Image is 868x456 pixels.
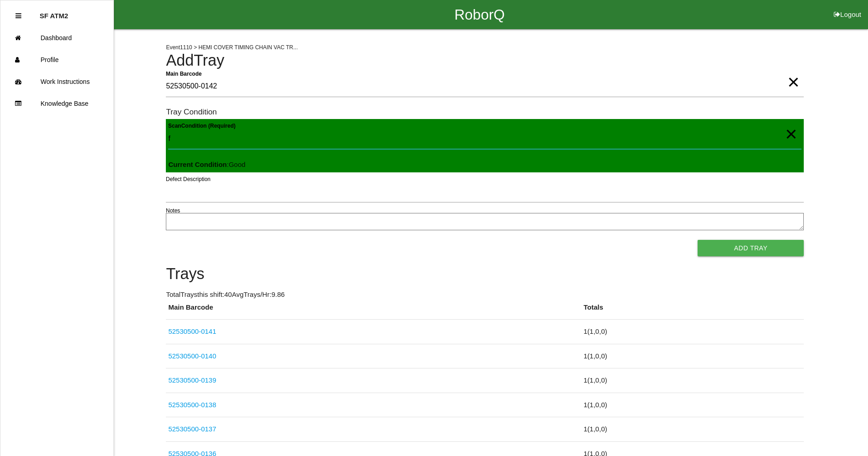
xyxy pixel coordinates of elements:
input: Required [166,76,804,97]
label: Notes [166,207,180,215]
p: Total Trays this shift: 40 Avg Trays /Hr: 9.86 [166,290,804,300]
td: 1 ( 1 , 0 , 0 ) [581,368,804,393]
th: Totals [581,302,804,320]
b: Main Barcode [166,70,202,77]
a: 52530500-0139 [168,376,216,384]
h4: Add Tray [166,52,804,69]
td: 1 ( 1 , 0 , 0 ) [581,393,804,417]
a: Knowledge Base [0,93,113,114]
span: Clear Input [787,64,799,82]
b: Scan Condition (Required) [168,123,236,129]
h6: Tray Condition [166,108,804,116]
td: 1 ( 1 , 0 , 0 ) [581,417,804,442]
span: Event 1110 > HEMI COVER TIMING CHAIN VAC TR... [166,44,298,51]
button: Add Tray [698,240,804,256]
p: SF ATM2 [40,5,68,20]
td: 1 ( 1 , 0 , 0 ) [581,344,804,368]
span: : Good [168,161,245,168]
th: Main Barcode [166,302,581,320]
a: 52530500-0140 [168,352,216,360]
b: Current Condition [168,161,226,168]
a: Dashboard [0,27,113,49]
a: 52530500-0137 [168,425,216,433]
a: 52530500-0138 [168,401,216,409]
label: Defect Description [166,175,211,183]
a: 52530500-0141 [168,327,216,335]
a: Profile [0,49,113,71]
span: Clear Input [785,116,797,134]
td: 1 ( 1 , 0 , 0 ) [581,320,804,344]
div: Close [15,5,21,27]
a: Work Instructions [0,71,113,93]
h4: Trays [166,265,804,283]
